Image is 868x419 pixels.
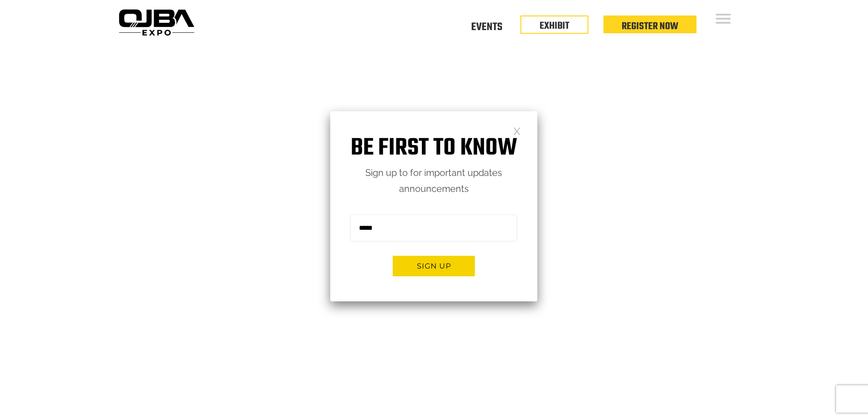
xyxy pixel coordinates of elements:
button: Sign up [393,256,475,276]
h1: Be first to know [330,134,537,163]
a: Register Now [622,19,678,34]
a: EXHIBIT [540,18,569,34]
p: Sign up to for important updates announcements [330,165,537,197]
a: Close [513,127,521,134]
